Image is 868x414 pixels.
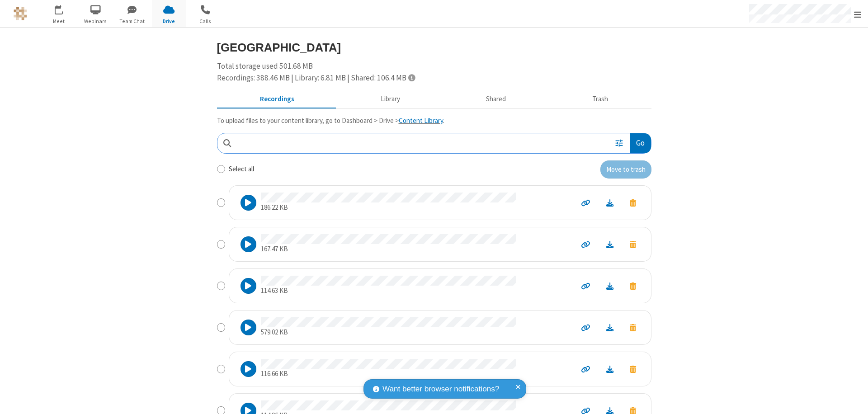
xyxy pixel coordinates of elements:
[217,61,651,84] div: Total storage used 501.68 MB
[399,116,443,125] a: Content Library
[845,390,861,408] iframe: Chat
[217,41,651,54] h3: [GEOGRAPHIC_DATA]
[79,17,113,25] span: Webinars
[152,17,186,25] span: Drive
[261,286,516,296] p: 114.63 KB
[261,202,516,213] p: 186.22 KB
[261,369,516,379] p: 116.66 KB
[600,160,651,179] button: Move to trash
[549,91,651,108] button: Trash
[622,238,644,250] button: Move to trash
[598,322,622,333] a: Download file
[261,244,516,254] p: 167.47 KB
[217,72,651,84] div: Recordings: 388.46 MB | Library: 6.81 MB | Shared: 106.4 MB
[217,116,651,126] p: To upload files to your content library, go to Dashboard > Drive > .
[229,164,254,174] label: Select all
[14,7,27,20] img: QA Selenium DO NOT DELETE OR CHANGE
[598,281,622,291] a: Download file
[622,197,644,209] button: Move to trash
[598,364,622,374] a: Download file
[408,74,415,81] span: Totals displayed include files that have been moved to the trash.
[61,5,67,12] div: 1
[598,239,622,249] a: Download file
[189,17,222,25] span: Calls
[382,383,499,395] span: Want better browser notifications?
[622,280,644,292] button: Move to trash
[622,363,644,375] button: Move to trash
[630,133,651,154] button: Go
[42,17,76,25] span: Meet
[115,17,149,25] span: Team Chat
[337,91,443,108] button: Content library
[622,321,644,334] button: Move to trash
[598,198,622,208] a: Download file
[443,91,549,108] button: Shared during meetings
[261,327,516,338] p: 579.02 KB
[217,91,338,108] button: Recorded meetings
